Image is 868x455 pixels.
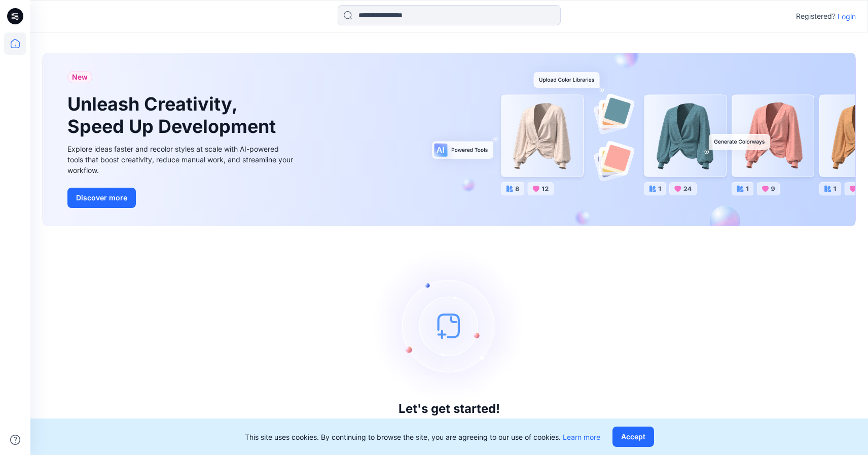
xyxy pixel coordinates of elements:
button: Discover more [67,188,136,208]
a: Learn more [563,433,600,441]
h3: Let's get started! [399,402,500,416]
a: Discover more [67,188,296,208]
span: New [72,71,88,83]
button: Accept [612,427,654,447]
p: Registered? [796,10,836,22]
img: empty-state-image.svg [373,250,525,402]
p: Login [838,11,856,22]
p: This site uses cookies. By continuing to browse the site, you are agreeing to our use of cookies. [245,432,600,442]
h1: Unleash Creativity, Speed Up Development [67,93,280,137]
div: Explore ideas faster and recolor styles at scale with AI-powered tools that boost creativity, red... [67,144,296,176]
